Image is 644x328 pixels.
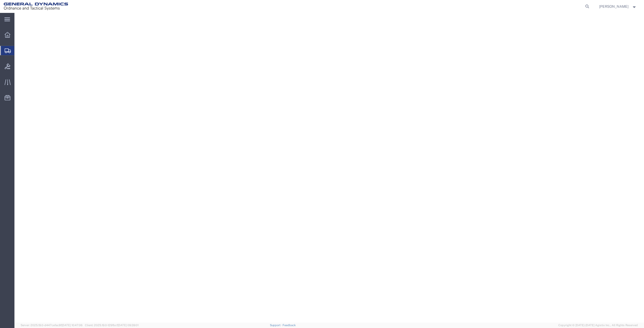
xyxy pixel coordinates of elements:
span: Server: 2025.19.0-d447cefac8f [21,324,83,327]
a: Support [270,324,283,327]
img: logo [4,3,68,10]
span: [DATE] 10:47:06 [62,324,83,327]
span: Client: 2025.19.0-129fbcf [85,324,139,327]
span: Nicholas Bohmer [599,4,629,9]
a: Feedback [283,324,296,327]
span: Copyright © [DATE]-[DATE] Agistix Inc., All Rights Reserved [558,323,638,327]
span: [DATE] 09:39:01 [118,324,139,327]
iframe: FS Legacy Container [14,13,644,323]
button: [PERSON_NAME] [599,3,637,10]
